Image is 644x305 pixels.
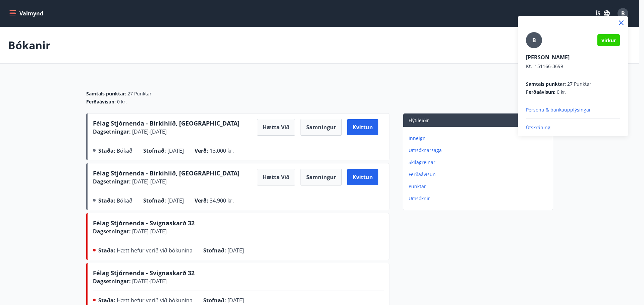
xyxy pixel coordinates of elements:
span: Kt. [526,63,532,69]
span: 0 kr. [557,89,567,95]
span: Ferðaávísun : [526,89,555,95]
span: 27 Punktar [567,81,591,87]
span: B [532,36,536,44]
p: [PERSON_NAME] [526,54,620,61]
span: Virkur [601,37,616,44]
span: Samtals punktar : [526,81,566,87]
p: Persónu & bankaupplýsingar [526,106,620,113]
p: 151166-3699 [526,63,620,70]
p: Útskráning [526,124,620,131]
